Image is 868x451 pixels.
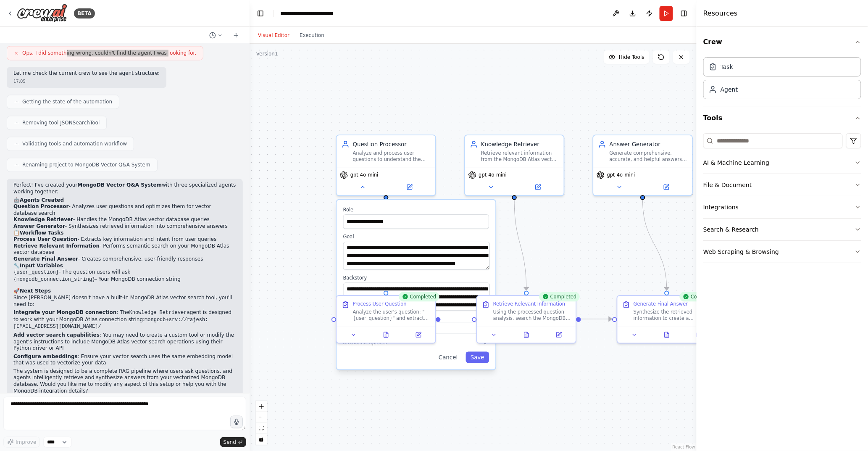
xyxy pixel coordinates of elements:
[634,301,688,307] div: Generate Final Answer
[224,439,236,446] span: Send
[22,98,112,105] span: Getting the state of the automation
[703,196,861,218] button: Integrations
[353,140,431,148] div: Question Processor
[256,434,267,445] button: toggle interactivity
[13,256,78,262] strong: Generate Final Answer
[16,439,36,446] span: Improve
[13,353,78,359] strong: Configure embeddings
[13,230,236,237] h2: 📋
[13,353,236,367] p: : Ensure your vector search uses the same embedding model that was used to vectorize your data
[22,140,127,147] span: Validating tools and automation workflow
[703,241,861,263] button: Web Scraping & Browsing
[353,309,431,322] div: Analyze the user's question: "{user_question}" and extract key information, intent, and context. ...
[476,295,577,344] div: CompletedRetrieve Relevant InformationUsing the processed question analysis, search the MongoDB A...
[703,8,738,18] h4: Resources
[350,172,379,178] span: gpt-4o-mini
[464,135,565,196] div: Knowledge RetrieverRetrieve relevant information from the MongoDB Atlas vector database based on ...
[336,295,437,344] div: CompletedProcess User QuestionAnalyze the user's question: "{user_question}" and extract key info...
[256,50,278,57] div: Version 1
[399,292,439,302] div: Completed
[581,315,612,323] g: Edge from 8af56992-f7d5-4379-949d-856dd402b609 to a1165795-8e35-4bed-ad69-9f765aab05fd
[405,330,432,340] button: Open in side panel
[369,330,403,340] button: View output
[256,401,267,412] button: zoom in
[639,200,671,290] g: Edge from e8217fd4-856d-4e11-8cd2-9de73fd48d7b to a1165795-8e35-4bed-ad69-9f765aab05fd
[20,197,64,203] strong: Agents Created
[13,78,160,84] div: 17:05
[280,9,362,18] nav: breadcrumb
[13,332,236,352] p: : You may need to create a custom tool or modify the agent's instructions to include MongoDB Atla...
[230,416,243,428] button: Click to speak your automation idea
[256,401,267,445] div: React Flow controls
[74,8,95,18] div: BETA
[256,423,267,434] button: fit view
[13,197,236,204] h2: 🤖
[13,295,236,308] p: Since [PERSON_NAME] doesn't have a built-in MongoDB Atlas vector search tool, you'll need to:
[13,70,160,77] p: Let me check the current crew to see the agent structure:
[343,339,489,347] button: Advanced Options
[703,54,861,106] div: Crew
[466,352,489,363] button: Save
[353,150,431,163] div: Analyze and process user questions to understand the intent and extract key information needed fo...
[13,309,116,315] strong: Integrate your MongoDB connection
[13,203,69,209] strong: Question Processor
[593,135,693,196] div: Answer GeneratorGenerate comprehensive, accurate, and helpful answers based on retrieved informat...
[13,182,236,195] p: Perfect! I've created your with three specialized agents working together:
[13,223,236,230] li: - Synthesizes retrieved information into comprehensive answers
[13,368,236,394] p: The system is designed to be a complete RAG pipeline where users ask questions, and agents intell...
[220,437,246,447] button: Send
[343,206,489,213] label: Role
[607,172,635,178] span: gpt-4o-mini
[539,292,580,302] div: Completed
[434,352,463,363] button: Cancel
[343,340,387,346] span: Advanced Options
[673,445,695,449] a: React Flow attribution
[77,182,162,188] strong: MongoDB Vector Q&A System
[353,301,407,307] div: Process User Question
[13,263,236,269] h2: 🔧
[604,50,650,64] button: Hide Tools
[610,140,687,148] div: Answer Generator
[256,412,267,423] button: zoom out
[206,30,226,40] button: Switch to previous chat
[13,216,236,223] li: - Handles the MongoDB Atlas vector database queries
[255,8,266,19] button: Hide left sidebar
[13,276,236,283] li: - Your MongoDB connection string
[13,236,236,243] li: - Extracts key information and intent from user queries
[229,30,243,40] button: Start a new chat
[13,332,100,338] strong: Add vector search capabilities
[619,54,644,61] span: Hide Tools
[13,243,236,256] li: - Performs semantic search on your MongoDB Atlas vector database
[721,63,733,71] div: Task
[650,330,684,340] button: View output
[644,182,689,192] button: Open in side panel
[703,30,861,54] button: Crew
[343,234,489,240] label: Goal
[510,330,544,340] button: View output
[634,309,711,322] div: Synthesize the retrieved information to create a comprehensive, accurate, and helpful answer to t...
[679,292,720,302] div: Completed
[515,182,560,192] button: Open in side panel
[13,236,77,242] strong: Process User Question
[13,216,73,222] strong: Knowledge Retriever
[17,4,67,23] img: Logo
[479,172,507,178] span: gpt-4o-mini
[703,130,861,270] div: Tools
[13,269,236,276] li: - The question users will ask
[336,135,437,196] div: Question ProcessorAnalyze and process user questions to understand the intent and extract key inf...
[13,243,100,249] strong: Retrieve Relevant Information
[678,8,690,19] button: Hide right sidebar
[13,309,236,330] p: : The agent is designed to work with your MongoDB Atlas connection string:
[703,219,861,240] button: Search & Research
[545,330,573,340] button: Open in side panel
[20,263,63,269] strong: Input Variables
[253,30,295,40] button: Visual Editor
[13,256,236,263] li: - Creates comprehensive, user-friendly responses
[13,223,65,229] strong: Answer Generator
[20,288,51,294] strong: Next Steps
[686,330,713,340] button: Open in side panel
[703,174,861,196] button: File & Document
[610,150,687,163] div: Generate comprehensive, accurate, and helpful answers based on retrieved information from the vec...
[3,437,40,448] button: Improve
[481,140,559,148] div: Knowledge Retriever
